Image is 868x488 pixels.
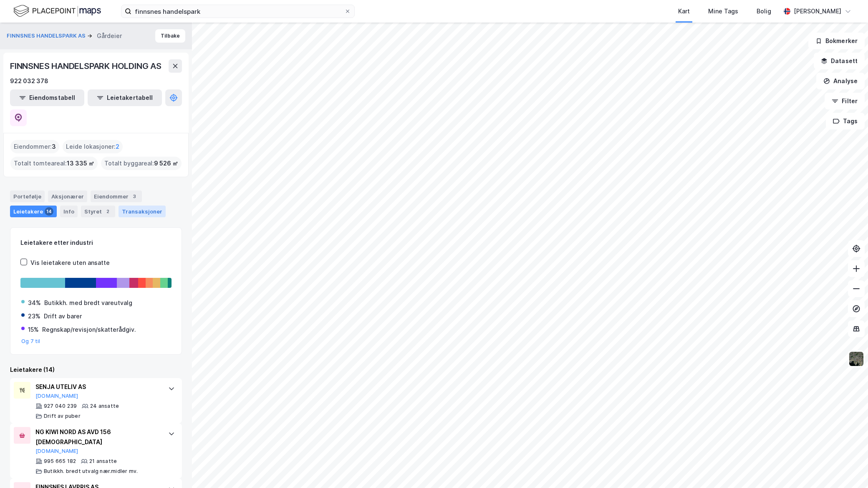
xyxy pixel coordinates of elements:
[44,311,82,321] div: Drift av barer
[794,6,841,16] div: [PERSON_NAME]
[35,393,78,399] button: [DOMAIN_NAME]
[116,142,119,152] span: 2
[44,403,77,409] div: 927 040 239
[42,325,136,335] div: Regnskap/revisjon/skatterådgiv.
[89,458,117,465] div: 21 ansatte
[63,140,123,153] div: Leide lokasjoner :
[35,382,160,392] div: SENJA UTELIV AS
[7,32,87,40] button: FINNSNES HANDELSPARK AS
[825,93,865,109] button: Filter
[154,158,178,168] span: 9 526 ㎡
[814,53,865,69] button: Datasett
[81,206,115,217] div: Styret
[44,468,138,475] div: Butikkh. bredt utvalg nær.midler mv.
[44,298,132,308] div: Butikkh. med bredt vareutvalg
[90,403,119,409] div: 24 ansatte
[10,59,163,73] div: FINNSNES HANDELSPARK HOLDING AS
[21,338,40,345] button: Og 7 til
[91,191,142,202] div: Eiendommer
[103,207,112,216] div: 2
[130,192,139,201] div: 3
[131,5,344,18] input: Søk på adresse, matrikkel, gårdeiere, leietakere eller personer
[10,76,48,86] div: 922 032 378
[10,140,59,153] div: Eiendommer :
[155,29,185,43] button: Tilbake
[101,157,182,170] div: Totalt byggareal :
[10,206,57,217] div: Leietakere
[13,4,101,18] img: logo.f888ab2527a4732fd821a326f86c7f29.svg
[60,206,78,217] div: Info
[44,458,76,465] div: 995 665 182
[20,238,172,248] div: Leietakere etter industri
[35,448,78,455] button: [DOMAIN_NAME]
[52,142,56,152] span: 3
[48,191,87,202] div: Aksjonærer
[28,325,39,335] div: 15%
[848,351,864,367] img: 9k=
[826,448,868,488] iframe: Chat Widget
[97,31,122,41] div: Gårdeier
[10,191,45,202] div: Portefølje
[757,6,771,16] div: Bolig
[10,157,98,170] div: Totalt tomteareal :
[708,6,738,16] div: Mine Tags
[808,33,865,49] button: Bokmerker
[44,413,81,419] div: Drift av puber
[45,207,53,216] div: 14
[28,311,40,321] div: 23%
[678,6,690,16] div: Kart
[30,258,110,268] div: Vis leietakere uten ansatte
[816,73,865,89] button: Analyse
[28,298,41,308] div: 34%
[88,89,162,106] button: Leietakertabell
[826,113,865,130] button: Tags
[10,365,182,375] div: Leietakere (14)
[10,89,84,106] button: Eiendomstabell
[826,448,868,488] div: Kontrollprogram for chat
[35,427,160,447] div: NG KIWI NORD AS AVD 156 [DEMOGRAPHIC_DATA]
[119,206,166,217] div: Transaksjoner
[67,158,94,168] span: 13 335 ㎡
